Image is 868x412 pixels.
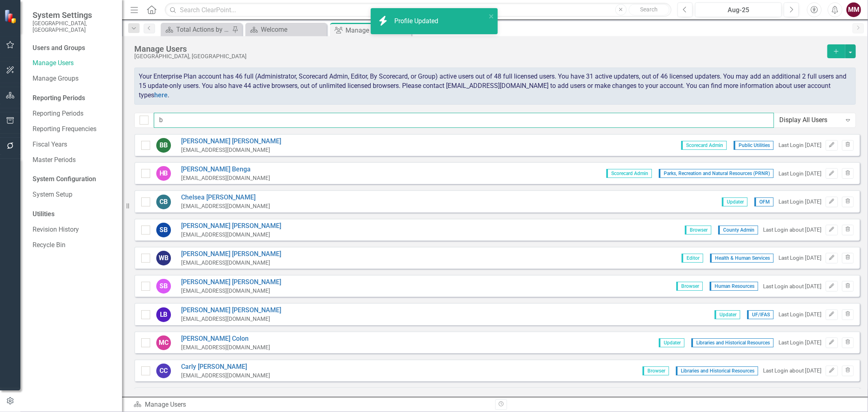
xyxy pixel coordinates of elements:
[261,24,325,35] div: Welcome
[33,109,114,118] a: Reporting Periods
[156,195,171,209] div: CB
[778,198,822,206] div: Last Login [DATE]
[181,250,281,259] a: [PERSON_NAME] [PERSON_NAME]
[133,400,489,410] div: Manage Users
[33,20,114,33] small: [GEOGRAPHIC_DATA], [GEOGRAPHIC_DATA]
[33,125,114,134] a: Reporting Frequencies
[33,140,114,149] a: Fiscal Years
[33,156,114,165] a: Master Periods
[33,175,114,184] div: System Configuration
[763,367,822,375] div: Last Login about [DATE]
[715,310,740,319] span: Updater
[747,310,774,319] span: UF/IFAS
[156,166,171,181] div: HB
[33,210,114,219] div: Utilities
[181,287,281,295] div: [EMAIL_ADDRESS][DOMAIN_NAME]
[33,44,114,53] div: Users and Groups
[181,362,270,372] a: Carly [PERSON_NAME]
[643,366,669,375] span: Browser
[181,278,281,287] a: [PERSON_NAME] [PERSON_NAME]
[659,169,774,178] span: Parks, Recreation and Natural Resources (PRNR)
[606,169,652,178] span: Scorecard Admin
[722,197,748,206] span: Updater
[763,283,822,290] div: Last Login about [DATE]
[846,2,861,17] button: MM
[181,231,281,239] div: [EMAIL_ADDRESS][DOMAIN_NAME]
[181,344,270,351] div: [EMAIL_ADDRESS][DOMAIN_NAME]
[778,141,822,149] div: Last Login [DATE]
[181,165,270,174] a: [PERSON_NAME] Benga
[33,190,114,199] a: System Setup
[139,72,846,99] span: Your Enterprise Plan account has 46 full (Administrator, Scorecard Admin, Editor, By Scorecard, o...
[710,254,774,263] span: Health & Human Services
[156,279,171,294] div: SB
[33,74,114,83] a: Manage Groups
[682,254,703,263] span: Editor
[156,335,171,350] div: MC
[156,223,171,237] div: SB
[681,141,727,150] span: Scorecard Admin
[394,17,440,26] div: Profile Updated
[778,339,822,346] div: Last Login [DATE]
[156,307,171,322] div: LB
[181,259,281,267] div: [EMAIL_ADDRESS][DOMAIN_NAME]
[154,113,774,128] input: Filter Users...
[718,226,758,234] span: County Admin
[695,2,782,17] button: Aug-25
[181,137,281,146] a: [PERSON_NAME] [PERSON_NAME]
[165,3,671,17] input: Search ClearPoint...
[156,364,171,378] div: CC
[778,254,822,262] div: Last Login [DATE]
[691,338,774,347] span: Libraries and Historical Resources
[763,226,822,234] div: Last Login about [DATE]
[685,226,711,234] span: Browser
[154,91,168,99] a: here
[659,338,684,347] span: Updater
[181,174,270,182] div: [EMAIL_ADDRESS][DOMAIN_NAME]
[33,94,114,103] div: Reporting Periods
[778,170,822,178] div: Last Login [DATE]
[134,53,823,59] div: [GEOGRAPHIC_DATA], [GEOGRAPHIC_DATA]
[489,11,494,21] button: close
[247,24,325,35] a: Welcome
[4,9,18,24] img: ClearPoint Strategy
[176,24,230,35] div: Total Actions by Type
[134,44,823,53] div: Manage Users
[676,282,703,291] span: Browser
[156,251,171,265] div: WB
[181,221,281,231] a: [PERSON_NAME] [PERSON_NAME]
[181,202,270,210] div: [EMAIL_ADDRESS][DOMAIN_NAME]
[181,306,281,315] a: [PERSON_NAME] [PERSON_NAME]
[33,10,114,20] span: System Settings
[629,4,669,15] button: Search
[181,315,281,323] div: [EMAIL_ADDRESS][DOMAIN_NAME]
[698,5,779,15] div: Aug-25
[181,372,270,379] div: [EMAIL_ADDRESS][DOMAIN_NAME]
[345,25,409,35] div: Manage Users
[181,146,281,154] div: [EMAIL_ADDRESS][DOMAIN_NAME]
[710,282,758,291] span: Human Resources
[33,225,114,234] a: Revision History
[754,197,774,206] span: OFM
[676,366,758,375] span: Libraries and Historical Resources
[779,116,842,125] div: Display All Users
[640,6,658,13] span: Search
[181,334,270,344] a: [PERSON_NAME] Colon
[734,141,774,150] span: Public Utilities
[778,311,822,318] div: Last Login [DATE]
[181,193,270,202] a: Chelsea [PERSON_NAME]
[163,24,230,35] a: Total Actions by Type
[33,241,114,250] a: Recycle Bin
[156,138,171,153] div: BB
[33,59,114,68] a: Manage Users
